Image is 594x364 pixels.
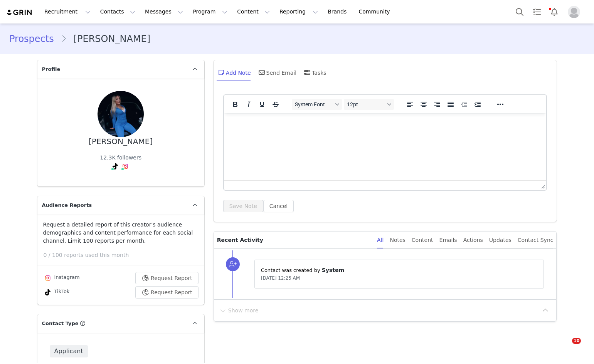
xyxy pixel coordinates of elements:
button: Increase indent [471,99,484,110]
p: 0 / 100 reports used this month [44,251,204,259]
div: TikTok [43,288,70,297]
div: Contact Sync [518,231,554,249]
button: Justify [444,99,457,110]
button: Recruitment [40,3,95,20]
button: Show more [219,304,259,317]
button: Decrease indent [458,99,471,110]
div: Add Note [217,63,251,82]
div: All [377,231,384,249]
p: Recent Activity [217,231,371,248]
button: Notifications [546,3,563,20]
div: Send Email [257,63,297,82]
img: instagram.svg [45,275,51,281]
button: Request Report [135,272,199,284]
img: placeholder-profile.jpg [568,6,580,18]
button: Cancel [263,200,294,212]
span: Contact Type [42,320,79,327]
span: Audience Reports [42,201,92,209]
button: Bold [229,99,242,110]
span: Applicant [50,345,88,357]
img: instagram.svg [122,163,128,169]
button: Messages [140,3,188,20]
div: Notes [390,231,405,249]
div: Tasks [303,63,326,82]
a: Tasks [528,3,545,20]
p: Contact was created by ⁨ ⁩ [261,266,538,274]
span: System Font [295,101,333,107]
div: 12.3K followers [100,154,141,162]
div: Emails [439,231,457,249]
span: 12pt [347,101,385,107]
button: Font sizes [344,99,394,110]
a: Brands [323,3,353,20]
img: fb0ad893-fb2a-4f18-aa7a-ad305f46f61a.jpg [98,91,144,137]
button: Strikethrough [269,99,282,110]
button: Fonts [292,99,342,110]
div: Press the Up and Down arrow keys to resize the editor. [538,181,546,190]
button: Align right [431,99,444,110]
button: Reveal or hide additional toolbar items [494,99,507,110]
div: Content [412,231,433,249]
button: Underline [256,99,269,110]
button: Reporting [275,3,323,20]
button: Request Report [135,286,199,299]
button: Content [232,3,274,20]
div: Actions [463,231,483,249]
a: Community [354,3,398,20]
button: Search [511,3,528,20]
button: Italic [242,99,255,110]
button: Align left [404,99,417,110]
button: Profile [563,6,588,18]
div: Updates [489,231,512,249]
button: Contacts [96,3,140,20]
span: System [322,267,344,273]
iframe: Intercom live chat [556,338,575,356]
button: Program [188,3,232,20]
span: [DATE] 12:25 AM [261,275,300,281]
img: grin logo [6,9,33,16]
span: Profile [42,65,61,73]
a: Prospects [9,32,61,46]
p: Request a detailed report of this creator's audience demographics and content performance for eac... [43,221,199,245]
button: Align center [417,99,430,110]
iframe: Rich Text Area [224,113,547,180]
button: Save Note [223,200,263,212]
div: [PERSON_NAME] [89,137,153,146]
span: 10 [572,338,581,344]
div: Instagram [43,273,80,283]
